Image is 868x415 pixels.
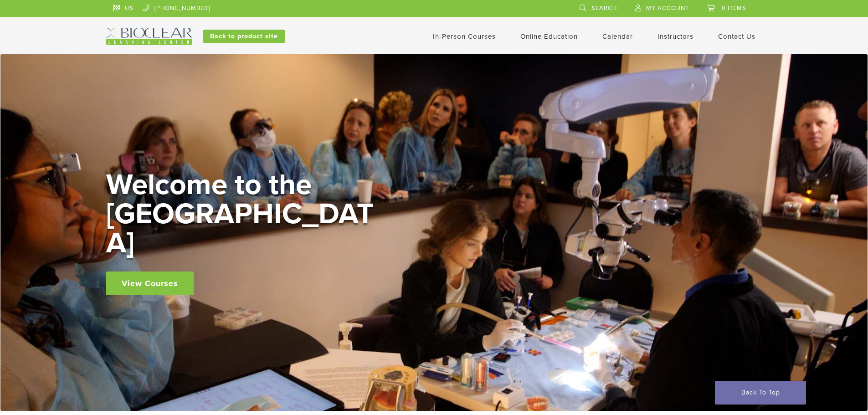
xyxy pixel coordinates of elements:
[106,272,194,295] a: View Courses
[433,32,496,41] a: In-Person Courses
[718,32,755,41] a: Contact Us
[106,170,380,258] h2: Welcome to the [GEOGRAPHIC_DATA]
[602,32,633,41] a: Calendar
[646,5,689,12] span: My Account
[657,32,693,41] a: Instructors
[520,32,578,41] a: Online Education
[722,5,746,12] span: 0 items
[106,28,192,45] img: Bioclear
[591,5,617,12] span: Search
[715,381,806,405] a: Back To Top
[203,30,285,43] a: Back to product site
